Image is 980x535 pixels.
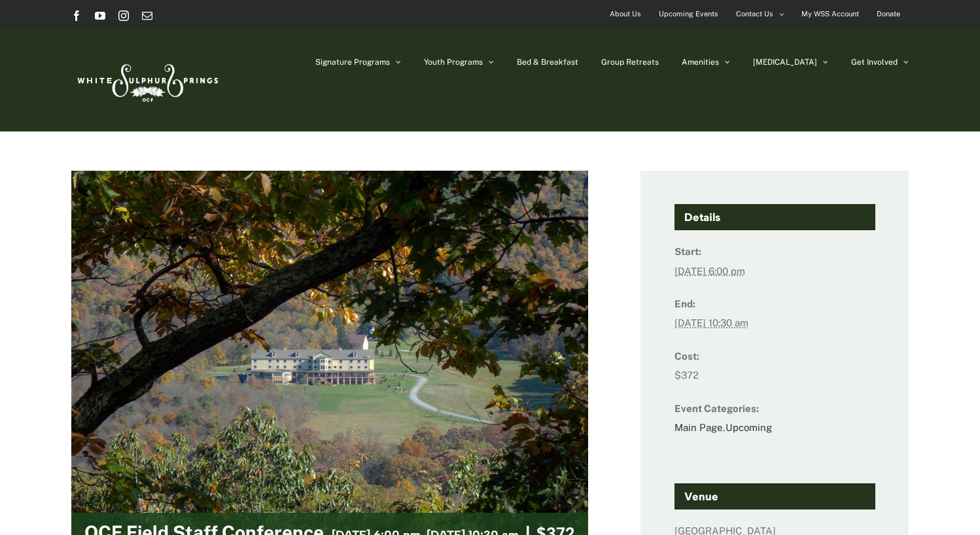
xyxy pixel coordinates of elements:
[682,29,730,95] a: Amenities
[315,29,909,95] nav: Main Menu
[682,58,719,66] span: Amenities
[315,58,390,66] span: Signature Programs
[674,366,875,392] dd: $372
[424,58,483,66] span: Youth Programs
[315,29,401,95] a: Signature Programs
[424,29,494,95] a: Youth Programs
[601,29,659,95] a: Group Retreats
[674,204,875,230] h4: Details
[674,399,875,418] dt: Event Categories:
[142,10,152,21] a: Email
[95,10,105,21] a: YouTube
[674,242,875,261] dt: Start:
[726,422,772,433] a: Upcoming
[71,10,82,21] a: Facebook
[610,5,641,24] span: About Us
[659,5,718,24] span: Upcoming Events
[517,58,578,66] span: Bed & Breakfast
[753,58,817,66] span: [MEDICAL_DATA]
[674,294,875,313] dt: End:
[71,50,222,111] img: White Sulphur Springs Logo
[877,5,900,24] span: Donate
[851,58,898,66] span: Get Involved
[601,58,659,66] span: Group Retreats
[674,266,745,277] abbr: 2025-10-26
[674,347,875,366] dt: Cost:
[674,483,875,509] h4: Venue
[118,10,129,21] a: Instagram
[674,418,875,444] dd: ,
[753,29,828,95] a: [MEDICAL_DATA]
[801,5,859,24] span: My WSS Account
[736,5,773,24] span: Contact Us
[674,317,748,328] abbr: 2025-10-30
[517,29,578,95] a: Bed & Breakfast
[674,422,723,433] a: Main Page
[851,29,909,95] a: Get Involved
